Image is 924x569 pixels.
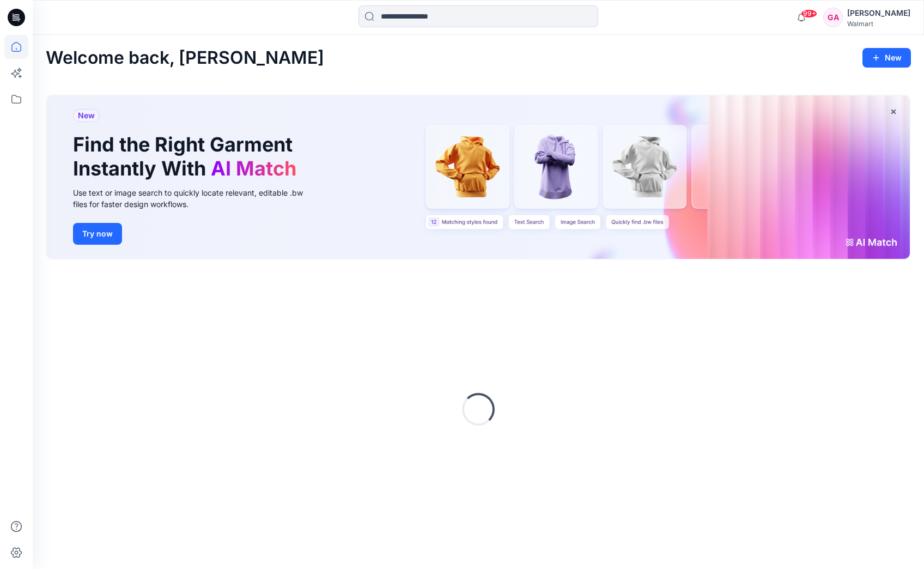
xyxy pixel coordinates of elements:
[862,48,911,68] button: New
[211,156,296,180] span: AI Match
[73,187,318,210] div: Use text or image search to quickly locate relevant, editable .bw files for faster design workflows.
[823,8,843,27] div: GA
[78,109,95,122] span: New
[847,7,910,20] div: [PERSON_NAME]
[73,133,302,180] h1: Find the Right Garment Instantly With
[73,223,122,245] button: Try now
[801,9,817,18] span: 99+
[46,48,324,68] h2: Welcome back, [PERSON_NAME]
[847,20,910,28] div: Walmart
